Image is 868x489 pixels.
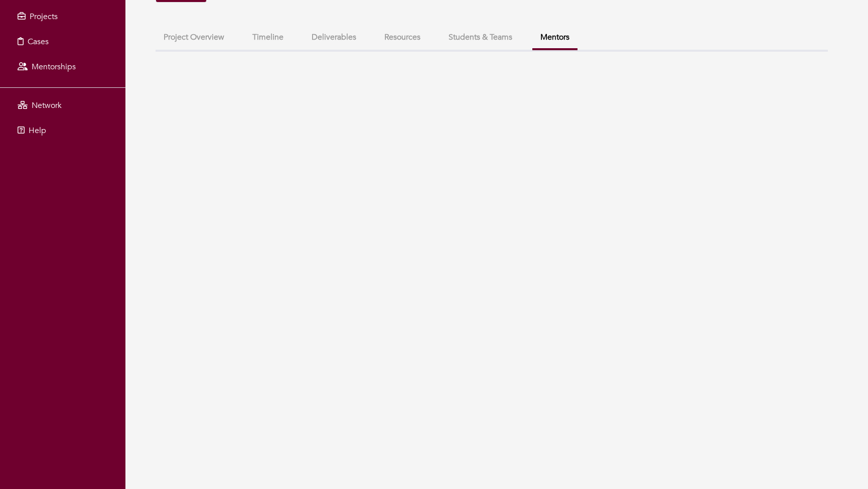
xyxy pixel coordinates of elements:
[30,11,58,22] span: Projects
[532,27,577,50] button: Mentors
[28,36,49,47] span: Cases
[3,120,123,141] a: Help
[32,100,62,111] span: Network
[29,125,46,136] span: Help
[441,27,520,48] button: Students & Teams
[3,7,123,27] a: Projects
[156,27,232,48] button: Project Overview
[304,27,364,48] button: Deliverables
[3,57,123,77] a: Mentorships
[376,27,428,48] button: Resources
[244,27,292,48] button: Timeline
[3,95,123,115] a: Network
[32,61,76,72] span: Mentorships
[3,32,123,52] a: Cases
